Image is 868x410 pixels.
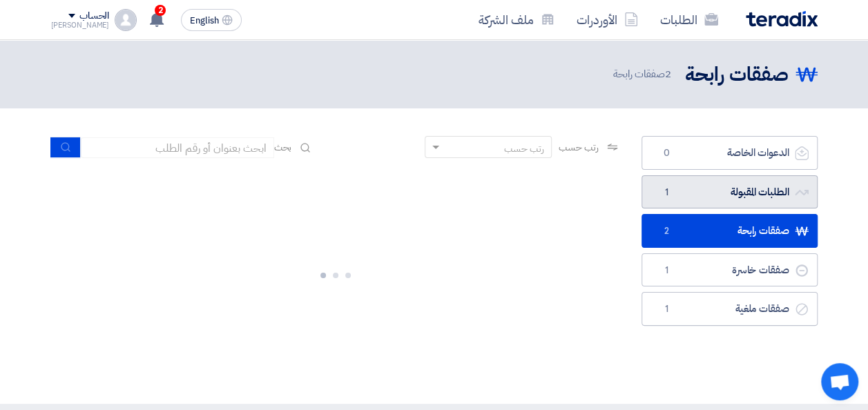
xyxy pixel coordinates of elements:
span: رتب حسب [559,140,598,155]
span: 1 [659,302,675,316]
a: الدعوات الخاصة0 [642,136,818,170]
span: 2 [155,5,166,16]
span: English [190,16,219,26]
span: 1 [659,264,675,277]
button: English [181,9,242,31]
a: الطلبات [649,3,729,36]
span: بحث [274,140,292,155]
div: [PERSON_NAME] [51,21,110,29]
span: 1 [659,186,675,199]
span: 2 [659,224,675,238]
div: الحساب [79,10,109,22]
a: الطلبات المقبولة1 [642,175,818,209]
a: صفقات ملغية1 [642,292,818,326]
a: صفقات رابحة2 [642,214,818,248]
img: Teradix logo [746,11,818,27]
span: 2 [665,66,671,81]
input: ابحث بعنوان أو رقم الطلب [81,137,274,158]
a: الأوردرات [566,3,649,36]
span: صفقات رابحة [613,66,674,82]
a: Open chat [821,363,858,400]
div: رتب حسب [504,141,544,156]
span: 0 [659,146,675,160]
img: profile_test.png [115,9,137,31]
h2: صفقات رابحة [685,61,789,88]
a: صفقات خاسرة1 [642,253,818,287]
a: ملف الشركة [467,3,566,36]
